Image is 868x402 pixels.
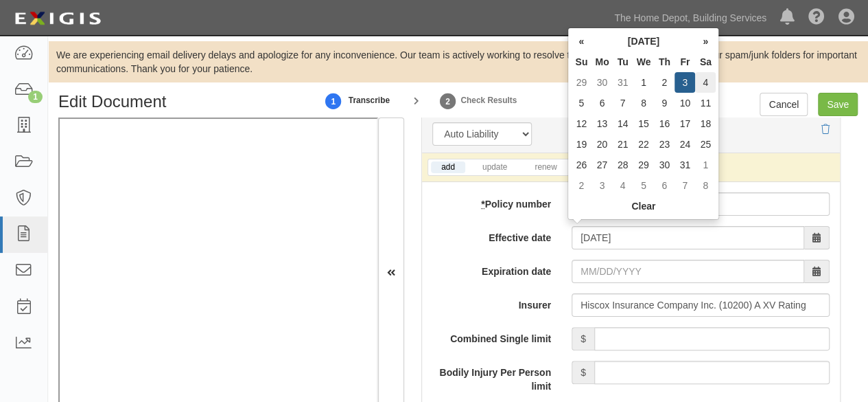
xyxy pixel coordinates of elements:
a: Cancel [760,93,808,116]
td: 5 [633,175,655,196]
td: 8 [633,93,655,113]
div: We are experiencing email delivery delays and apologize for any inconvenience. Our team is active... [48,48,868,76]
th: » [695,31,716,52]
td: 20 [591,134,612,155]
td: 31 [613,72,633,93]
td: 25 [695,134,716,155]
th: Th [654,52,675,72]
label: Bodily Injury Per Person limit [422,361,561,393]
td: 21 [613,134,633,155]
label: Effective date [422,226,561,245]
td: 12 [571,113,591,134]
a: Check Results [437,86,458,115]
td: 9 [654,93,675,113]
i: Help Center - Complianz [808,10,825,26]
a: update [472,161,517,173]
td: 30 [654,155,675,175]
a: renew [524,161,567,173]
td: 14 [613,113,633,134]
td: 22 [633,134,655,155]
span: $ [572,327,594,350]
td: 7 [613,93,633,113]
input: MM/DD/YYYY [572,226,804,249]
td: 3 [675,72,695,93]
input: Save [818,93,858,116]
td: 4 [695,72,716,93]
td: 17 [675,113,695,134]
td: 23 [654,134,675,155]
label: Insurer [422,293,561,312]
td: 31 [675,155,695,175]
label: Combined Single limit [422,327,561,346]
th: [DATE] [591,31,695,52]
td: 26 [571,155,591,175]
td: 3 [591,175,612,196]
td: 11 [695,93,716,113]
span: $ [572,361,594,384]
small: Transcribe [349,96,390,105]
strong: 2 [437,93,458,110]
a: 1 [323,86,344,115]
td: 10 [675,93,695,113]
td: 29 [633,155,655,175]
th: Fr [675,52,695,72]
th: Sa [695,52,716,72]
td: 28 [613,155,633,175]
h1: Edit Document [58,93,311,111]
td: 1 [695,155,716,175]
td: 19 [571,134,591,155]
img: logo-5460c22ac91f19d4615b14bd174203de0afe785f0fc80cf4dbbc73dc1793850b.png [10,6,105,31]
th: Clear [571,196,716,216]
td: 1 [633,72,655,93]
th: Tu [613,52,633,72]
td: 4 [613,175,633,196]
td: 2 [654,72,675,93]
input: Search by Insurer name or NAIC number [572,293,830,317]
td: 8 [695,175,716,196]
th: Mo [591,52,612,72]
a: Delete policy [821,124,830,135]
td: 24 [675,134,695,155]
th: Su [571,52,591,72]
td: 13 [591,113,612,134]
label: Expiration date [422,260,561,278]
th: We [633,52,655,72]
td: 6 [654,175,675,196]
td: 29 [571,72,591,93]
td: 30 [591,72,612,93]
input: MM/DD/YYYY [572,260,804,283]
td: 15 [633,113,655,134]
td: 6 [591,93,612,113]
abbr: required [481,199,484,210]
td: 7 [675,175,695,196]
div: 1 [28,91,43,103]
td: 16 [654,113,675,134]
a: The Home Depot, Building Services [607,4,773,32]
td: 27 [591,155,612,175]
th: « [571,31,591,52]
small: Check Results [460,96,517,105]
td: 18 [695,113,716,134]
a: add [431,161,465,173]
td: 2 [571,175,591,196]
strong: 1 [323,93,344,110]
label: Policy number [422,192,561,211]
td: 5 [571,93,591,113]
